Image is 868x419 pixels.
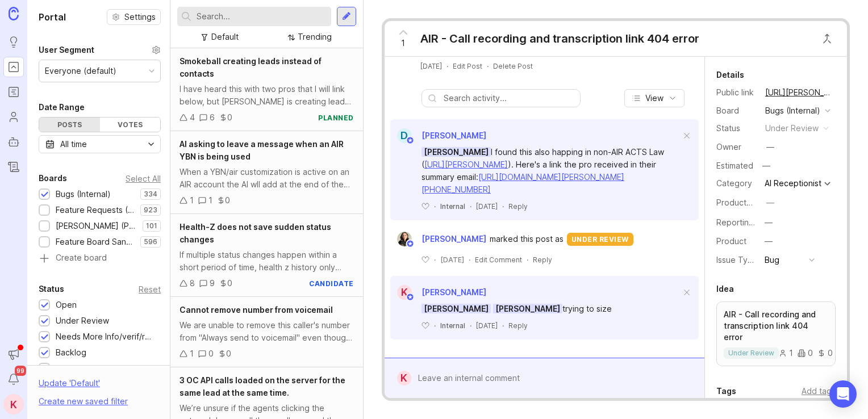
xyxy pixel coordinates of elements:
div: Public link [716,86,756,99]
div: — [759,158,774,173]
a: Health-Z does not save sudden status changesIf multiple status changes happen within a short peri... [170,214,363,297]
div: Trending [298,31,332,43]
div: planned [318,113,354,123]
div: · [434,202,436,211]
div: K [3,394,24,414]
div: 9 [210,277,215,290]
div: 0 [226,347,231,360]
span: Settings [124,11,156,23]
div: Feature Board Sandbox [DATE] [56,236,135,248]
div: 0 [225,194,230,207]
div: — [766,141,774,153]
div: I have heard this with two pros that I will link below, but [PERSON_NAME] is creating leads and n... [180,83,354,108]
span: 99 [15,366,26,376]
button: ProductboardID [763,195,778,210]
div: Bug [765,254,779,266]
div: Create new saved filter [39,395,128,408]
div: Update ' Default ' [39,377,100,395]
a: K[PERSON_NAME] [390,285,486,300]
div: Votes [100,118,161,132]
span: View [645,93,663,104]
div: · [502,321,504,330]
div: trying to size [422,303,681,315]
p: 596 [144,237,157,246]
img: Ysabelle Eugenio [397,232,412,246]
div: · [502,202,504,211]
div: — [766,196,774,209]
div: Under Review [56,315,109,327]
p: 334 [144,190,157,199]
div: — [765,235,773,248]
div: Reply [508,202,528,211]
div: 1 [779,349,793,357]
div: 0 [208,347,214,360]
span: Cannot remove number from voicemail [180,305,333,315]
span: Health-Z does not save sudden status changes [180,222,331,244]
div: Reply [508,321,528,330]
div: · [470,321,471,330]
div: Owner [716,141,756,153]
a: Settings [107,9,161,25]
div: Add tags [802,385,836,397]
div: Posts [39,118,100,132]
span: [PERSON_NAME] [422,147,491,157]
span: Smokeball creating leads instead of contacts [180,56,322,78]
p: 101 [146,221,157,231]
div: AI Receptionist [765,179,821,187]
div: 6 [210,111,215,124]
div: If multiple status changes happen within a short period of time, health z history only records th... [180,249,354,274]
div: Open Intercom Messenger [829,380,857,408]
div: Details [716,68,744,82]
div: · [469,255,470,265]
div: Category [716,177,756,190]
div: 1 [208,194,212,207]
span: AI asking to leave a message when an AIR YBN is being used [180,139,344,161]
div: Default [211,31,239,43]
a: Cannot remove number from voicemailWe are unable to remove this caller's number from "Always send... [170,297,363,367]
div: Feature Requests (Internal) [56,204,135,216]
div: We are unable to remove this caller's number from "Always send to voicemail" even though it does ... [180,319,354,344]
div: Idea [716,282,734,296]
div: User Segment [39,43,94,57]
div: under review [765,122,819,135]
time: [DATE] [476,321,498,330]
div: 0 [227,277,232,290]
div: AIR - Call recording and transcription link 404 error [420,31,699,47]
div: Reply [533,255,552,265]
img: member badge [406,240,414,248]
div: All time [60,138,87,150]
div: Needs More Info/verif/repro [56,330,155,343]
div: 8 [190,277,195,290]
div: I found this also happing in non-AIR ACTS Law ( ). Here's a link the pro received in their summar... [422,146,681,196]
div: Status [716,122,756,135]
div: Edit Post [453,61,482,71]
a: D[PERSON_NAME] [390,128,486,143]
div: Estimated [716,162,753,170]
div: Candidate [56,362,95,375]
label: Issue Type [716,255,758,265]
a: Autopilot [3,132,24,152]
div: Everyone (default) [45,65,116,77]
div: Internal [440,202,465,211]
div: Edit Comment [475,255,522,265]
a: [URL][PERSON_NAME] [424,160,508,169]
div: Tags [716,384,736,398]
div: 0 [817,349,833,357]
span: 1 [401,37,405,49]
div: Board [716,104,756,117]
div: 0 [798,349,813,357]
div: Bugs (Internal) [765,104,820,117]
div: under review [567,233,633,246]
p: 923 [144,206,157,215]
input: Search... [197,10,327,23]
img: member badge [406,136,414,145]
div: · [434,321,436,330]
div: Internal [440,321,465,330]
div: Open [56,299,77,311]
span: [PERSON_NAME] [422,304,491,313]
time: [DATE] [476,202,498,211]
a: Users [3,107,24,127]
div: Date Range [39,100,85,114]
div: — [765,216,773,229]
img: Canny Home [9,7,19,20]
